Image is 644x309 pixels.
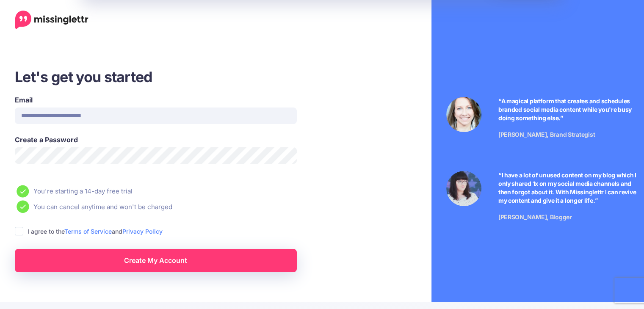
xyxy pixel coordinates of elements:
[15,67,356,86] h3: Let's get you started
[15,249,297,272] a: Create My Account
[15,185,356,198] li: You're starting a 14-day free trial
[446,97,481,132] img: Testimonial by Laura Stanik
[28,226,163,236] label: I agree to the and
[64,228,112,235] a: Terms of Service
[15,200,356,213] li: You can cancel anytime and won't be charged
[498,131,595,138] span: [PERSON_NAME], Brand Strategist
[498,213,572,221] span: [PERSON_NAME], Blogger
[15,95,297,105] label: Email
[15,11,88,29] a: Home
[122,228,163,235] a: Privacy Policy
[498,171,641,205] p: “I have a lot of unused content on my blog which I only shared 1x on my social media channels and...
[15,135,297,145] label: Create a Password
[498,97,641,122] p: “A magical platform that creates and schedules branded social media content while you're busy doi...
[446,171,481,206] img: Testimonial by Jeniffer Kosche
